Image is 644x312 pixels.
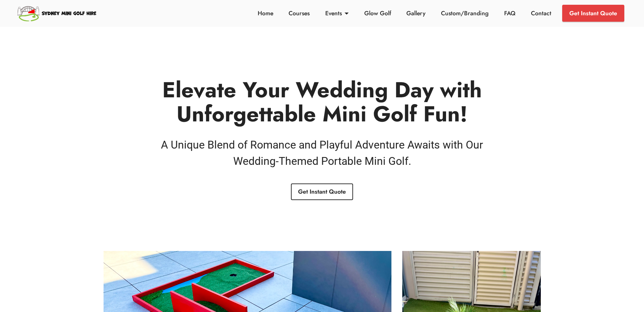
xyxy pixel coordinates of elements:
[287,9,312,18] a: Courses
[291,183,353,200] a: Get Instant Quote
[562,5,624,22] a: Get Instant Quote
[162,74,482,129] strong: Elevate Your Wedding Day with Unforgettable Mini Golf Fun!
[256,9,275,18] a: Home
[141,137,503,169] h4: A Unique Blend of Romance and Playful Adventure Awaits with Our Wedding-Themed Portable Mini Golf.
[439,9,491,18] a: Custom/Branding
[362,9,393,18] a: Glow Golf
[405,9,427,18] a: Gallery
[16,3,98,23] img: Sydney Mini Golf Hire
[502,9,517,18] a: FAQ
[324,9,351,18] a: Events
[529,9,553,18] a: Contact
